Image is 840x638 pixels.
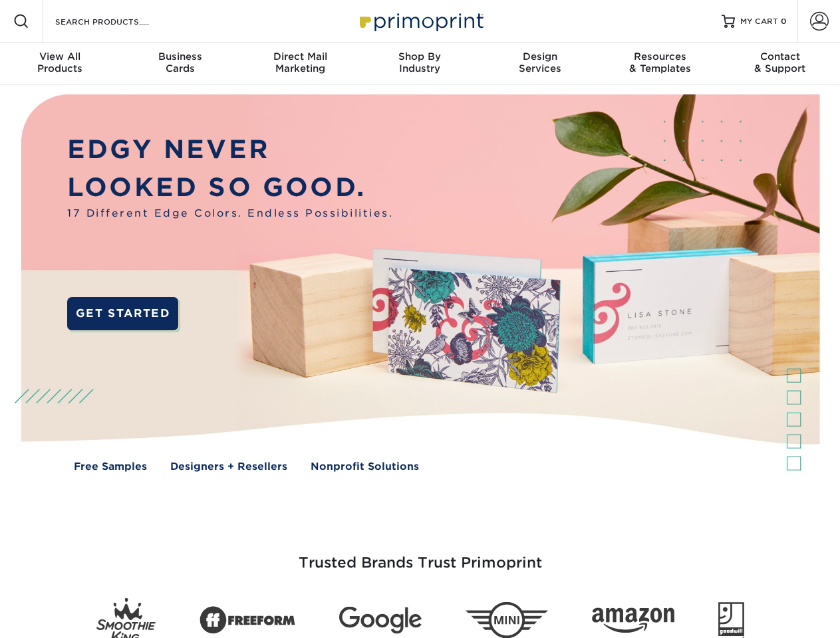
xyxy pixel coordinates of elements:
span: 17 Different Edge Colors. Endless Possibilities. [67,206,393,221]
img: Goodwill [718,602,744,638]
span: Design [480,51,600,62]
input: SEARCH PRODUCTS..... [54,13,184,29]
img: Amazon [592,608,674,633]
span: Business [120,51,239,62]
span: Direct Mail [240,51,360,62]
img: Primoprint [354,7,487,35]
a: Direct MailMarketing [240,43,360,85]
div: Marketing [240,51,360,74]
div: & Support [720,51,840,74]
a: DesignServices [480,43,600,85]
a: Shop ByIndustry [360,43,480,85]
div: & Templates [600,51,720,74]
a: GET STARTED [67,297,178,330]
a: Free Samples [74,459,147,475]
div: Industry [360,51,480,74]
a: Resources& Templates [600,43,720,85]
p: LOOKED SO GOOD. [67,169,393,207]
a: Nonprofit Solutions [311,459,419,475]
span: Shop By [360,51,480,62]
span: Resources [600,51,720,62]
span: MY CART [740,16,778,27]
h3: Trusted Brands Trust Primoprint [31,522,809,587]
span: 0 [781,17,787,26]
a: BusinessCards [120,43,239,85]
div: Cards [120,51,239,74]
a: Contact& Support [720,43,840,85]
img: Google [339,607,422,634]
span: Contact [720,51,840,62]
div: Services [480,51,600,74]
p: EDGY NEVER [67,131,393,169]
a: Designers + Resellers [170,459,287,475]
